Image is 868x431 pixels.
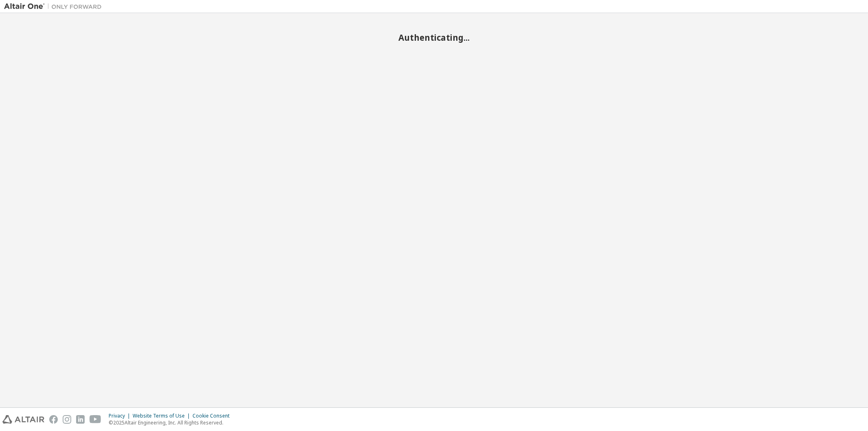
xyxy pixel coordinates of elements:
img: linkedin.svg [76,415,85,424]
img: Altair One [4,2,106,11]
img: instagram.svg [63,415,71,424]
div: Cookie Consent [192,413,234,419]
div: Privacy [109,413,133,419]
div: Website Terms of Use [133,413,192,419]
img: altair_logo.svg [2,415,44,424]
p: © 2025 Altair Engineering, Inc. All Rights Reserved. [109,419,234,426]
img: youtube.svg [90,415,101,424]
h2: Authenticating... [4,32,864,43]
img: facebook.svg [49,415,58,424]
